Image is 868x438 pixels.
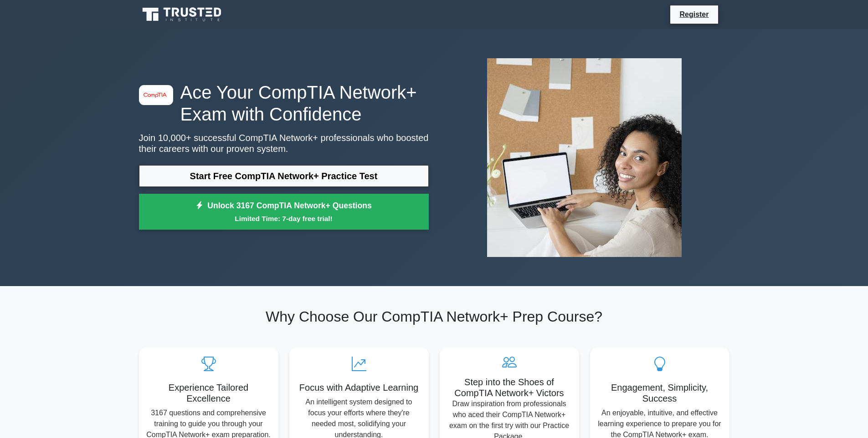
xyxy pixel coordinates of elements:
h2: Why Choose Our CompTIA Network+ Prep Course? [139,308,729,325]
h5: Engagement, Simplicity, Success [597,382,722,404]
a: Register [674,9,714,20]
small: Limited Time: 7-day free trial! [150,213,417,224]
a: Start Free CompTIA Network+ Practice Test [139,165,429,187]
h5: Experience Tailored Excellence [146,382,271,404]
h5: Step into the Shoes of CompTIA Network+ Victors [447,377,572,398]
p: Join 10,000+ successful CompTIA Network+ professionals who boosted their careers with our proven ... [139,132,429,154]
h5: Focus with Adaptive Learning [297,382,421,393]
h1: Ace Your CompTIA Network+ Exam with Confidence [139,81,429,125]
a: Unlock 3167 CompTIA Network+ QuestionsLimited Time: 7-day free trial! [139,194,429,230]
